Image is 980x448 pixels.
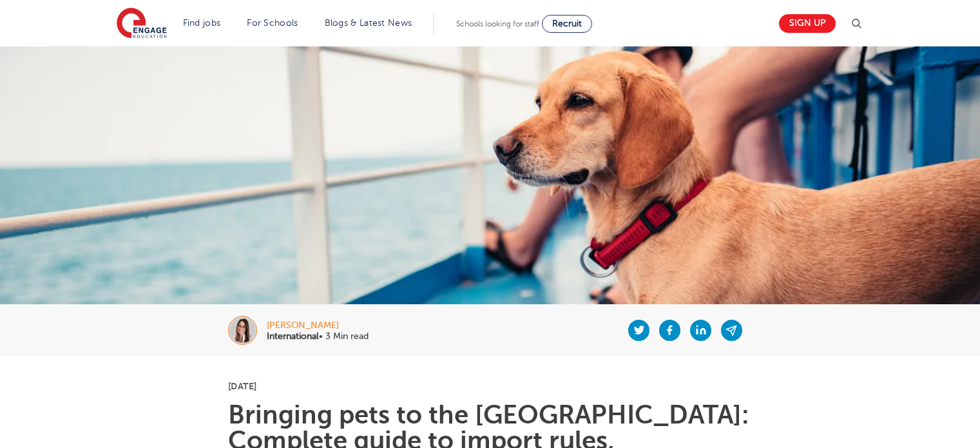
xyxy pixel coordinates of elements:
[247,18,298,28] a: For Schools
[267,321,369,330] div: [PERSON_NAME]
[117,8,167,40] img: Engage Education
[779,14,836,33] a: Sign up
[456,19,539,28] span: Schools looking for staff
[228,382,752,391] p: [DATE]
[267,331,319,341] b: International
[183,18,221,28] a: Find jobs
[542,15,592,33] a: Recruit
[267,332,369,341] p: • 3 Min read
[552,19,582,28] span: Recruit
[325,18,412,28] a: Blogs & Latest News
